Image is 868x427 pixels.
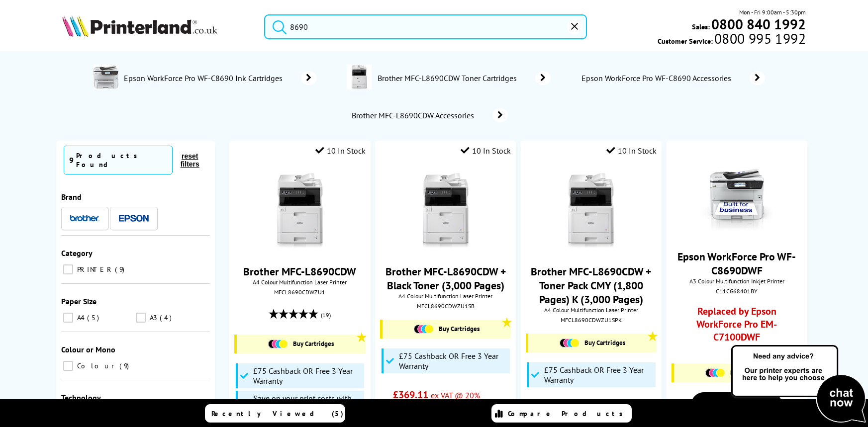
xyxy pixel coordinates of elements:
[393,388,428,401] span: £369.11
[383,302,508,310] div: MFCL8690CDWZU1SB
[674,287,800,295] div: C11CG68401BY
[253,366,362,386] span: £75 Cashback OR Free 3 Year Warranty
[408,173,483,248] img: MFCL8690CDWFRONTSmall2.jpg
[380,292,511,300] span: A4 Colour Multifunction Laser Printer
[347,65,372,89] img: MFCL8690CDWZU1-conspage.jpg
[560,339,579,347] img: Cartridges
[243,264,356,278] a: Brother MFC-L8690CDW
[75,361,118,370] span: Colour
[61,192,82,202] span: Brand
[461,146,511,156] div: 10 In Stock
[439,325,480,333] span: Buy Cartridges
[321,306,331,325] span: (19)
[119,215,149,222] img: Epson
[544,365,653,385] span: £75 Cashback OR Free 3 Year Warranty
[76,151,167,169] div: Products Found
[739,7,806,17] span: Mon - Fri 9:00am - 5:30pm
[677,250,796,277] a: Epson WorkForce Pro WF-C8690DWF
[692,22,710,31] span: Sales:
[136,313,146,323] input: A3 4
[62,15,217,37] img: Printerland Logo
[580,71,765,85] a: Epson WorkForce Pro WF-C8690 Accessories
[672,277,802,285] span: A3 Colour Multifunction Inkjet Printer
[679,368,797,377] a: Buy Cartridges
[234,278,365,286] span: A4 Colour Multifunction Laser Printer
[147,313,159,322] span: A3
[70,215,99,222] img: Brother
[293,340,334,348] span: Buy Cartridges
[264,14,587,39] input: Search product or brand
[123,65,317,91] a: Epson WorkForce Pro WF-C8690 Ink Cartridges
[211,409,344,418] span: Recently Viewed (5)
[377,73,520,83] span: Brother MFC-L8690CDW Toner Cartridges
[526,306,657,314] span: A4 Colour Multifunction Laser Printer
[386,264,506,292] a: Brother MFC-L8690CDW + Black Toner (3,000 Pages)
[242,340,360,348] a: Buy Cartridges
[528,316,654,324] div: MFCL8690CDWZU1SPK
[160,313,174,322] span: 4
[606,146,657,156] div: 10 In Stock
[658,34,806,46] span: Customer Service:
[87,313,101,322] span: 5
[729,343,868,425] img: Open Live Chat window
[431,390,480,400] span: ex VAT @ 20%
[377,65,551,91] a: Brother MFC-L8690CDW Toner Cartridges
[315,146,366,156] div: 10 In Stock
[533,339,652,347] a: Buy Cartridges
[713,34,806,43] span: 0800 995 1992
[69,155,74,165] span: 9
[531,264,651,306] a: Brother MFC-L8690CDW + Toner Pack CMY (1,800 Pages) K (3,000 Pages)
[75,313,86,322] span: A4
[94,65,118,89] img: C11CG68401BY-conspage.jpg
[699,158,774,233] img: epson-wf-c8690dwf-front-new-small.jpg
[75,265,114,274] span: PRINTER
[63,264,73,274] input: PRINTER 9
[62,15,252,39] a: Printerland Logo
[399,351,507,371] span: £75 Cashback OR Free 3 Year Warranty
[61,296,96,306] span: Paper Size
[253,393,362,413] span: Save on your print costs with an MPS Essential Subscription
[119,361,131,370] span: 9
[414,325,434,334] img: Cartridges
[711,15,806,33] b: 0800 840 1992
[491,404,632,423] a: Compare Products
[123,73,287,83] span: Epson WorkForce Pro WF-C8690 Ink Cartridges
[508,409,628,418] span: Compare Products
[684,305,789,348] a: Replaced by Epson WorkForce Pro EM-C7100DWF
[205,404,345,423] a: Recently Viewed (5)
[61,344,115,354] span: Colour or Mono
[584,339,625,347] span: Buy Cartridges
[705,368,725,377] img: Cartridges
[351,110,478,120] span: Brother MFC-L8690CDW Accessories
[61,393,101,403] span: Technology
[710,19,806,29] a: 0800 840 1992
[63,313,73,323] input: A4 5
[580,73,735,83] span: Epson WorkForce Pro WF-C8690 Accessories
[173,152,207,169] button: reset filters
[268,340,288,348] img: Cartridges
[263,173,337,248] img: MFCL8690CDWFRONTSmall.jpg
[387,325,506,334] a: Buy Cartridges
[115,265,127,274] span: 9
[351,108,508,122] a: Brother MFC-L8690CDW Accessories
[63,361,73,371] input: Colour 9
[61,248,93,258] span: Category
[237,288,363,296] div: MFCL8690CDWZU1
[554,173,628,248] img: MFCL8690CDWFRONTSmall5.jpg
